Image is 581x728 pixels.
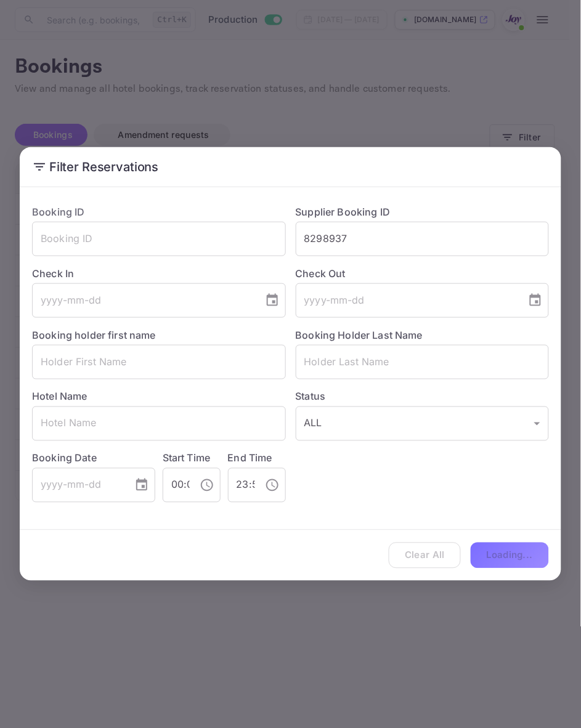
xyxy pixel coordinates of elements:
[32,345,286,379] input: Holder First Name
[296,406,550,441] div: ALL
[228,468,255,503] input: hh:mm
[523,288,548,313] button: Choose date
[163,468,190,503] input: hh:mm
[260,288,285,313] button: Choose date
[129,473,154,498] button: Choose date
[32,266,286,281] label: Check In
[296,283,519,318] input: yyyy-mm-dd
[296,206,391,218] label: Supplier Booking ID
[20,147,561,187] h2: Filter Reservations
[195,473,219,498] button: Choose time, selected time is 12:00 AM
[32,283,255,318] input: yyyy-mm-dd
[296,389,550,404] label: Status
[32,451,155,466] label: Booking Date
[32,222,286,256] input: Booking ID
[32,329,156,341] label: Booking holder first name
[260,473,285,498] button: Choose time, selected time is 11:59 PM
[296,222,550,256] input: Supplier Booking ID
[163,452,211,464] label: Start Time
[32,406,286,441] input: Hotel Name
[296,329,423,341] label: Booking Holder Last Name
[228,452,272,464] label: End Time
[296,266,550,281] label: Check Out
[32,206,85,218] label: Booking ID
[32,390,87,403] label: Hotel Name
[32,468,124,503] input: yyyy-mm-dd
[296,345,550,379] input: Holder Last Name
